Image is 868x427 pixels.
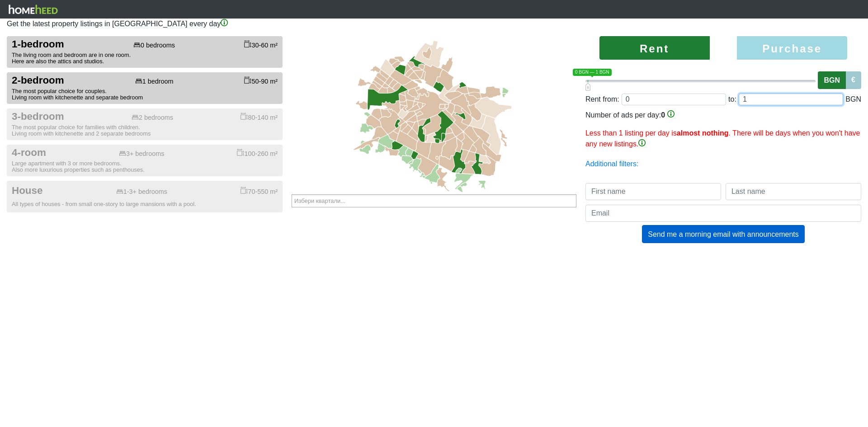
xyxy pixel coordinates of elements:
[12,111,64,122] font: 3-bedroom
[241,113,278,122] div: 80-140 m²
[648,230,799,238] font: Send me a morning email with announcements
[221,19,228,26] img: info-3.png
[585,95,619,103] font: Rent from:
[241,187,278,196] div: 70-550 m²
[667,110,675,117] img: info-3.png
[12,166,145,173] font: Also more luxurious properties such as penthouses.
[141,42,175,49] font: 0 bedrooms
[642,225,805,243] button: Send me a morning email with announcements
[7,108,283,140] button: 3-bedroom 2 bedrooms 80-140 m² The most popular choice for families with children.Living room wit...
[12,88,107,94] font: The most popular choice for couples.
[142,78,174,85] font: 1 bedroom
[7,181,283,212] button: House 1-3+ bedrooms 70-550 m² All types of houses - from small one-story to large mansions with a...
[139,114,173,121] font: 2 bedrooms
[7,145,283,176] button: 4-room 3+ bedrooms 100-260 m² Large apartment with 3 or more bedrooms.Also more luxurious propert...
[12,75,64,86] font: 2-bedroom
[585,129,677,137] font: Less than 1 listing per day is
[12,201,196,207] font: All types of houses - from small one-story to large mansions with a pool.
[585,183,721,200] input: First name
[7,20,221,28] font: Get the latest property listings in [GEOGRAPHIC_DATA] every day
[677,129,729,137] font: almost nothing
[726,183,861,200] input: Last name
[12,160,122,167] font: Large apartment with 3 or more bedrooms.
[12,38,64,50] font: 1-bedroom
[575,70,609,75] font: 0 BGN — 1 BGN
[728,95,736,103] font: to:
[12,52,131,58] font: The living room and bedroom are in one room.
[12,124,140,131] font: The most popular choice for families with children.
[244,40,278,49] div: 30-60 m²
[237,149,278,158] div: 100-260 m²
[12,58,104,65] font: Here are also the attics and studios.
[12,185,42,196] font: House
[638,139,646,146] img: info-3.png
[12,130,151,137] font: Living room with kitchenette and 2 separate bedrooms
[244,76,278,85] div: 50-90 m²
[12,147,46,158] font: 4-room
[762,42,822,54] font: Purchase
[123,188,167,195] font: 1-3+ bedrooms
[640,42,669,54] font: Rent
[845,71,861,89] label: €
[7,72,283,104] button: 2-bedroom 1 bedroom 50-90 m² The most popular choice for couples.Living room with kitchenette and...
[824,76,840,84] font: BGN
[126,150,164,157] font: 3+ bedrooms
[585,160,638,168] a: Additional filters:
[7,36,283,68] button: 1-bedroom 0 bedrooms 30-60 m² The living room and bedroom are in one room.Here are also the attic...
[12,94,143,101] font: Living room with kitchenette and separate bedroom
[845,95,861,103] font: BGN
[585,205,861,222] input: Email
[661,111,665,119] font: 0
[585,111,661,119] font: Number of ads per day:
